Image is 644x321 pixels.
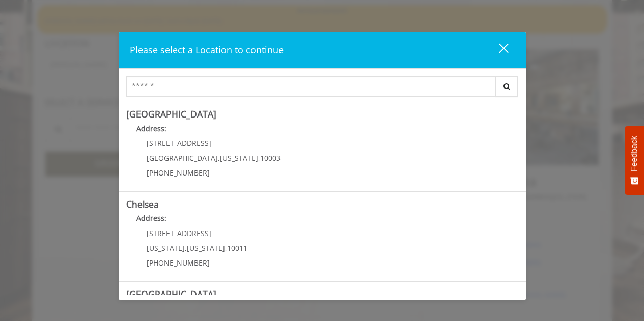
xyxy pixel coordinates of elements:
[227,243,247,253] span: 10011
[147,153,218,163] span: [GEOGRAPHIC_DATA]
[220,153,258,163] span: [US_STATE]
[147,258,210,268] span: [PHONE_NUMBER]
[147,168,210,178] span: [PHONE_NUMBER]
[185,243,187,253] span: ,
[187,243,225,253] span: [US_STATE]
[487,43,508,58] div: close dialog
[225,243,227,253] span: ,
[130,44,284,56] span: Please select a Location to continue
[625,126,644,195] button: Feedback - Show survey
[258,153,260,163] span: ,
[126,76,496,97] input: Search Center
[480,40,515,61] button: close dialog
[147,228,211,238] span: [STREET_ADDRESS]
[260,153,281,163] span: 10003
[147,138,211,148] span: [STREET_ADDRESS]
[218,153,220,163] span: ,
[126,198,159,210] b: Chelsea
[136,124,166,133] b: Address:
[147,243,185,253] span: [US_STATE]
[126,76,518,102] div: Center Select
[126,108,216,120] b: [GEOGRAPHIC_DATA]
[501,83,513,90] i: Search button
[136,213,166,223] b: Address:
[630,136,639,171] span: Feedback
[126,288,216,300] b: [GEOGRAPHIC_DATA]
